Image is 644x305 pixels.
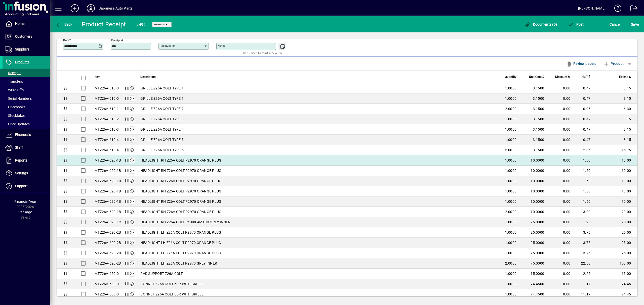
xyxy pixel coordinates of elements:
td: HEADLIGHT LH Z26A COLT P2970 ORANGE PLUG [138,227,499,238]
td: 0.00 [547,238,573,248]
a: Financials [3,129,50,141]
td: 25.00 [593,238,637,248]
td: 0.00 [547,176,573,186]
span: 25.0000 [531,250,544,256]
td: 0.00 [547,217,573,227]
td: 0.47 [573,83,593,93]
span: Suppliers [15,47,29,51]
button: Post [566,20,585,29]
td: 74.45 [593,279,637,289]
div: MTZ26A-650-0 [95,271,119,276]
span: Review Labels [566,60,596,68]
a: Support [3,180,50,192]
td: 0.00 [547,124,573,135]
div: MTZ26A-610-4 [95,137,119,142]
div: MTZ26A-620-2D [95,261,121,266]
span: Description [140,74,156,80]
mat-label: Receipt # [111,38,123,42]
div: MTZ26A-620-2B [95,250,121,256]
td: 1.50 [573,155,593,166]
span: P [576,22,579,26]
button: Review Labels [564,59,598,68]
td: 0.00 [547,93,573,104]
td: 3.15 [593,93,637,104]
span: Quantity [505,74,516,80]
span: 3.1500 [533,96,544,101]
td: 74.45 [593,289,637,299]
span: Serial Numbers [5,96,32,100]
span: Products [15,60,29,64]
span: 10.0000 [531,199,544,204]
a: Receipts [3,69,50,77]
td: 10.00 [593,196,637,207]
span: 10.0000 [531,209,544,214]
td: 3.15 [593,135,637,145]
td: 1.0000 [499,196,519,207]
div: MTZ26A-620-1B [95,199,121,204]
td: 5.0000 [499,145,519,155]
td: 3.75 [573,248,593,258]
span: Customers [15,34,32,38]
button: Profile [83,4,99,13]
td: GRILLE Z26A COLT TYPE 2 [138,104,499,114]
span: 3.1500 [533,127,544,132]
td: 1.0000 [499,114,519,124]
td: GRILLE Z26A COLT TYPE 3 [138,114,499,124]
td: 1.0000 [499,124,519,135]
td: HEADLIGHT RH Z26A COLT P4398 AM HID GREY INNER [138,217,499,227]
td: 0.00 [547,227,573,238]
span: Discount % [555,74,570,80]
span: Cancel [610,20,621,28]
td: 25.00 [593,248,637,258]
div: MTZ26A-620-2B [95,230,121,235]
td: 0.00 [547,258,573,269]
td: GRILLE Z26A COLT TYPE 1 [138,93,499,104]
span: 25.0000 [531,240,544,245]
td: 2.25 [573,269,593,279]
mat-label: Date [63,38,69,42]
div: MTZ26A-610-0 [95,86,119,91]
span: Home [15,22,24,26]
td: 1.0000 [499,186,519,196]
td: 1.0000 [499,227,519,238]
span: 3.1500 [533,117,544,122]
span: ost [568,22,584,26]
span: Documents (0) [524,22,557,26]
span: Stocktakes [5,114,25,118]
td: 3.15 [593,124,637,135]
span: 3.1500 [533,147,544,152]
td: 0.00 [547,207,573,217]
td: 1.0000 [499,176,519,186]
td: 2.0000 [499,207,519,217]
button: Product [601,59,626,68]
a: Write Offs [3,86,50,94]
td: 0.00 [547,279,573,289]
mat-label: Received by [160,44,175,47]
div: MTZ26A-620-1B [95,178,121,183]
span: GST $ [582,74,590,80]
span: Settings [15,171,28,175]
td: 10.00 [593,186,637,196]
td: HEADLIGHT LH Z26A COLT P2970 GREY INNER [138,258,499,269]
td: 3.15 [593,114,637,124]
td: GRILLE Z26A COLT TYPE 1 [138,83,499,93]
a: Pricebooks [3,103,50,111]
td: HEADLIGHT RH Z26A COLT P2970 ORANGE PLUG [138,196,499,207]
div: MTZ26A-620-2B [95,240,121,245]
button: Back [54,20,74,29]
td: 22.50 [573,258,593,269]
td: 6.30 [593,104,637,114]
td: 0.47 [573,114,593,124]
td: 1.0000 [499,269,519,279]
td: 1.0000 [499,166,519,176]
td: 3.00 [573,207,593,217]
mat-hint: Use 'Enter' to start a new line [243,50,283,56]
td: 10.00 [593,166,637,176]
a: Stocktakes [3,111,50,120]
span: 10.0000 [531,178,544,183]
td: 0.00 [547,166,573,176]
button: Add [67,4,83,13]
div: #492 [136,21,146,29]
td: 0.00 [547,186,573,196]
span: 74.4500 [531,292,544,297]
